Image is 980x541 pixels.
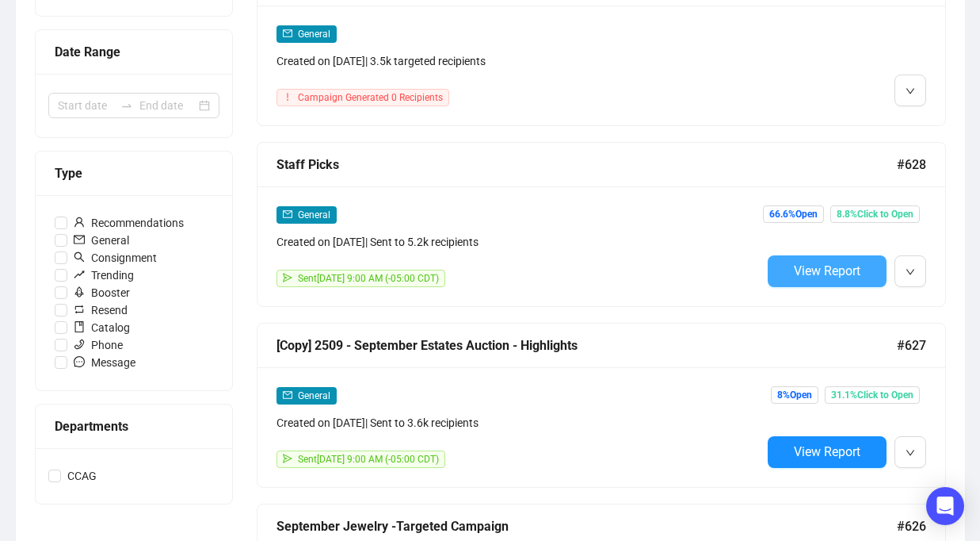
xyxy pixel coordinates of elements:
span: retweet [74,304,85,315]
span: #628 [897,155,926,175]
div: [Copy] 2509 - September Estates Auction - Highlights [276,336,897,355]
span: to [120,99,133,112]
span: down [906,267,915,277]
span: Phone [67,336,129,354]
span: mail [283,209,292,219]
span: swap-right [120,99,133,112]
span: Sent [DATE] 9:00 AM (-05:00 CDT) [298,454,439,465]
span: Booster [67,284,136,301]
div: Date Range [55,42,213,62]
span: 8% Open [771,386,818,404]
div: September Jewelry -Targeted Campaign [276,516,897,536]
button: View Report [768,436,887,468]
span: user [74,217,85,228]
span: rocket [74,286,85,297]
span: 31.1% Click to Open [825,386,920,404]
div: Type [55,163,213,183]
span: General [298,390,330,401]
div: Created on [DATE] | 3.5k targeted recipients [276,52,761,70]
span: 66.6% Open [763,205,824,223]
div: Open Intercom Messenger [926,487,964,525]
span: message [74,356,85,367]
a: [Copy] 2509 - September Estates Auction - Highlights#627mailGeneralCreated on [DATE]| Sent to 3.6... [257,323,946,488]
span: down [906,86,915,96]
span: 8.8% Click to Open [830,205,920,223]
span: book [74,321,85,332]
span: rise [74,269,85,280]
span: Campaign Generated 0 Recipients [298,92,443,103]
span: Message [67,354,142,371]
a: Staff Picks#628mailGeneralCreated on [DATE]| Sent to 5.2k recipientssendSent[DATE] 9:00 AM (-05:0... [257,142,946,307]
span: mail [74,234,85,245]
span: View Report [794,263,860,278]
span: send [283,273,292,282]
span: #627 [897,336,926,355]
span: General [67,232,135,249]
span: send [283,454,292,463]
div: Created on [DATE] | Sent to 5.2k recipients [276,233,761,251]
span: exclamation [283,92,292,102]
span: Sent [DATE] 9:00 AM (-05:00 CDT) [298,273,439,284]
input: End date [139,97,196,114]
span: CCAG [61,467,103,485]
span: Resend [67,301,134,319]
span: Consignment [67,249,163,267]
span: phone [74,339,85,350]
span: down [906,448,915,458]
span: mail [283,390,292,400]
span: Recommendations [67,214,190,232]
div: Staff Picks [276,155,897,175]
input: Start date [58,97,114,114]
span: General [298,209,330,221]
span: #626 [897,516,926,536]
button: View Report [768,255,887,287]
span: General [298,29,330,40]
span: Catalog [67,319,136,336]
div: Created on [DATE] | Sent to 3.6k recipients [276,414,761,432]
span: mail [283,29,292,38]
div: Departments [55,416,213,436]
span: View Report [794,444,860,459]
span: search [74,251,85,263]
span: Trending [67,267,140,284]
